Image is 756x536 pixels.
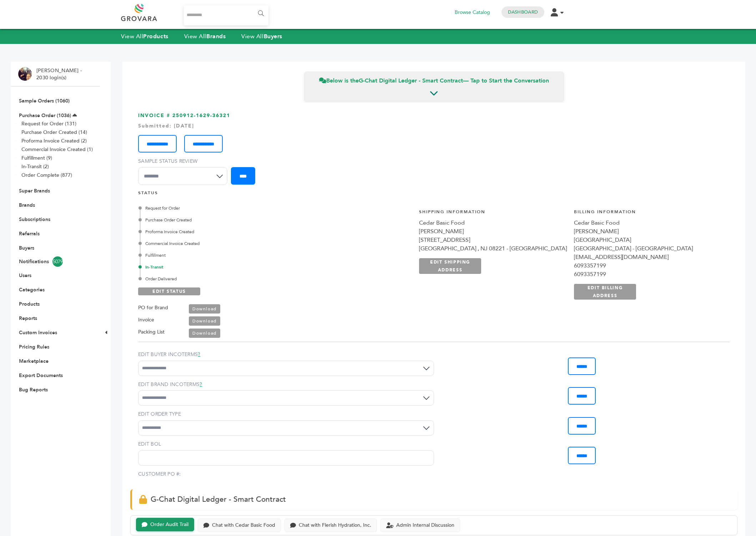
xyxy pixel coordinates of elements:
div: Chat with Flerish Hydration, Inc. [299,522,371,529]
div: [PERSON_NAME] [574,227,722,236]
div: Purchase Order Created [140,217,345,223]
li: [PERSON_NAME] - 2030 login(s) [36,67,84,81]
div: Request for Order [140,205,345,211]
label: EDIT BOL [138,441,434,448]
a: Pricing Rules [19,344,49,350]
label: Invoice [138,316,154,324]
div: [GEOGRAPHIC_DATA] , NJ 08221 - [GEOGRAPHIC_DATA] [419,244,567,253]
div: Cedar Basic Food [419,219,567,227]
a: EDIT BILLING ADDRESS [574,284,636,300]
a: Sample Orders (1060) [19,97,70,104]
a: Browse Catalog [455,9,490,16]
div: In-Transit [140,264,345,270]
div: Submitted: [DATE] [138,122,730,130]
a: Subscriptions [19,216,50,223]
div: Cedar Basic Food [574,219,722,227]
label: Sample Status Review [138,158,231,165]
input: Search... [184,5,268,25]
a: Products [19,301,40,307]
a: Notifications5079 [19,256,92,267]
a: ? [200,381,202,388]
a: Super Brands [19,187,50,194]
a: Custom Invoices [19,329,57,336]
a: Buyers [19,245,34,251]
div: Order Audit Trail [150,522,188,528]
a: Proforma Invoice Created (2) [21,137,87,144]
label: CUSTOMER PO #: [138,471,181,478]
a: ? [198,351,200,358]
a: EDIT SHIPPING ADDRESS [419,258,481,274]
a: Purchase Order Created (14) [21,129,87,136]
label: EDIT BRAND INCOTERMS [138,381,434,388]
a: Purchase Order (1036) [19,112,71,119]
strong: Products [143,32,168,40]
a: Reports [19,315,37,322]
a: Commercial Invoice Created (1) [21,146,93,153]
a: Bug Reports [19,386,48,393]
a: Export Documents [19,372,63,379]
a: EDIT STATUS [138,287,200,295]
strong: Brands [206,32,226,40]
a: View AllProducts [121,32,168,40]
strong: G-Chat Digital Ledger - Smart Contract [359,77,463,85]
div: [STREET_ADDRESS] [419,236,567,244]
span: 5079 [52,256,63,267]
a: Fulfillment (9) [21,155,52,161]
label: Packing List [138,328,165,336]
div: [PERSON_NAME] [419,227,567,236]
h3: INVOICE # 250912-1629-36321 [138,112,730,190]
div: Proforma Invoice Created [140,229,345,235]
a: View AllBuyers [241,32,282,40]
label: EDIT ORDER TYPE [138,411,434,418]
div: Fulfillment [140,252,345,259]
a: View AllBrands [184,32,226,40]
h4: STATUS [138,190,730,200]
div: [GEOGRAPHIC_DATA] - [GEOGRAPHIC_DATA] [574,244,722,253]
a: Marketplace [19,358,49,365]
h4: Shipping Information [419,209,567,219]
div: [EMAIL_ADDRESS][DOMAIN_NAME] [574,253,722,261]
a: Download [189,329,220,338]
a: Request for Order (131) [21,120,76,127]
label: EDIT BUYER INCOTERMS [138,351,434,358]
label: PO for Brand [138,304,168,312]
a: Users [19,272,31,279]
div: 6093357199 [574,261,722,270]
div: Commercial Invoice Created [140,240,345,247]
span: Below is the — Tap to Start the Conversation [319,77,549,85]
a: In-Transit (2) [21,163,49,170]
div: Order Delivered [140,276,345,282]
div: Admin Internal Discussion [396,522,454,529]
a: Download [189,316,220,326]
a: Brands [19,202,35,209]
div: [GEOGRAPHIC_DATA] [574,236,722,244]
a: Order Complete (877) [21,172,72,179]
a: Download [189,304,220,314]
a: Categories [19,286,45,293]
strong: Buyers [264,32,282,40]
div: Chat with Cedar Basic Food [212,522,275,529]
a: Referrals [19,230,40,237]
span: G-Chat Digital Ledger - Smart Contract [151,494,286,505]
div: 6093357199 [574,270,722,279]
a: Dashboard [508,9,538,15]
h4: Billing Information [574,209,722,219]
